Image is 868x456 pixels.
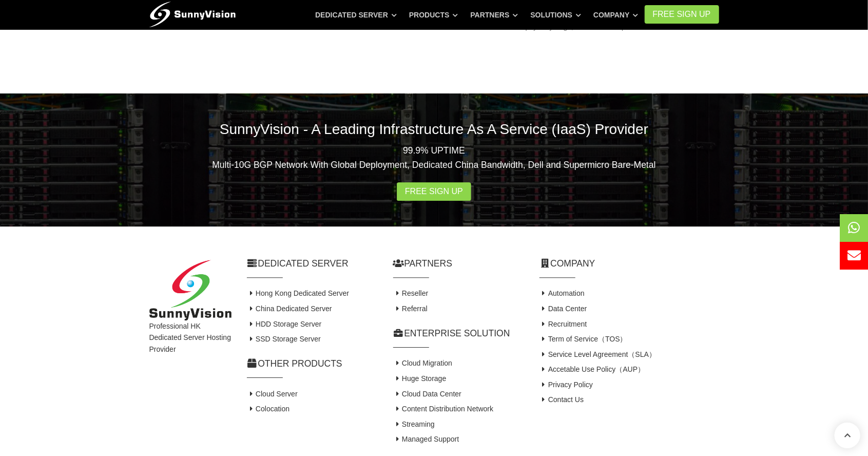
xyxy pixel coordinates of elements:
[393,420,435,428] a: Streaming
[471,6,518,24] a: Partners
[539,381,593,389] a: Privacy Policy
[539,350,657,358] a: Service Level Agreement（SLA）
[247,320,322,328] a: HDD Storage Server
[393,289,429,297] a: Reseller
[247,289,350,297] a: Hong Kong Dedicated Server
[315,6,397,24] a: Dedicated Server
[539,289,585,297] a: Automation
[645,5,719,24] a: FREE Sign Up
[539,365,645,373] a: Accetable Use Policy（AUP）
[539,395,584,404] a: Contact Us
[393,390,461,398] a: Cloud Data Center
[393,305,428,313] a: Referral
[539,305,587,313] a: Data Center
[149,260,232,321] img: SunnyVision Limited
[247,405,290,413] a: Colocation
[247,305,332,313] a: China Dedicated Server
[593,6,639,24] a: Company
[247,335,321,343] a: SSD Storage Server
[247,357,378,370] h2: Other Products
[530,6,581,24] a: Solutions
[397,182,471,201] a: Free Sign Up
[149,143,719,172] p: 99.9% UPTIME Multi-10G BGP Network With Global Deployment, Dedicated China Bandwidth, Dell and Su...
[539,335,627,343] a: Term of Service（TOS）
[393,359,453,367] a: Cloud Migration
[393,435,459,443] a: Managed Support
[149,119,719,139] h2: SunnyVision - A Leading Infrastructure As A Service (IaaS) Provider
[393,257,524,270] h2: Partners
[142,260,239,447] div: Professional HK Dedicated Server Hosting Provider
[393,374,447,383] a: Huge Storage
[539,320,587,328] a: Recruitment
[247,390,298,398] a: Cloud Server
[539,257,719,270] h2: Company
[393,327,524,340] h2: Enterprise Solution
[247,257,378,270] h2: Dedicated Server
[393,405,494,413] a: Content Distribution Network
[409,6,458,24] a: Products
